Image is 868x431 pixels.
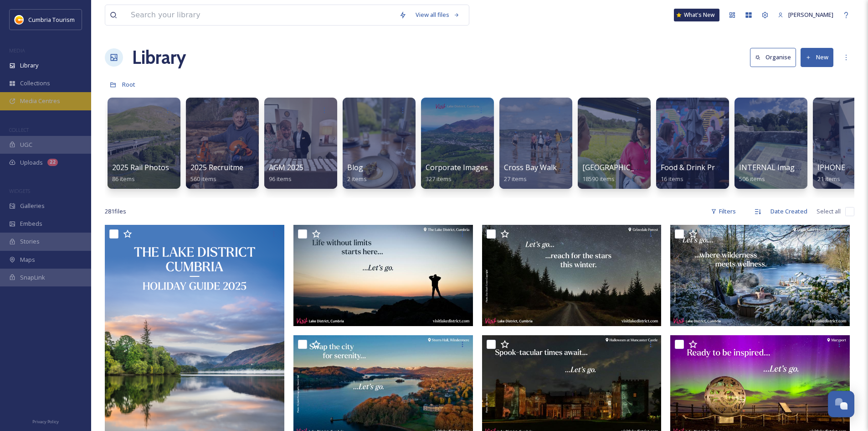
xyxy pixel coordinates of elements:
[661,175,683,183] span: 16 items
[20,158,43,167] span: Uploads
[20,140,32,149] span: UGC
[739,162,806,172] span: INTERNAL Imagery
[32,415,59,426] a: Privacy Policy
[661,162,731,172] span: Food & Drink Project
[504,175,527,183] span: 27 items
[20,61,38,70] span: Library
[122,80,135,88] span: Root
[20,219,42,228] span: Embeds
[269,163,303,183] a: AGM 202596 items
[766,203,812,220] div: Date Created
[426,163,488,183] a: Corporate Images327 items
[20,79,50,88] span: Collections
[269,175,292,183] span: 96 items
[9,126,29,133] span: COLLECT
[190,175,216,183] span: 560 items
[105,207,126,216] span: 281 file s
[9,47,25,54] span: MEDIA
[801,48,833,67] button: New
[582,162,656,172] span: [GEOGRAPHIC_DATA]
[504,162,575,172] span: Cross Bay Walk 2024
[20,237,40,246] span: Stories
[817,163,845,183] a: IPHONE21 items
[670,225,850,326] img: gilpin-lake-house-wilderness-meets-wellness.jpg
[9,187,30,194] span: WIDGETS
[269,162,303,172] span: AGM 2025
[47,159,58,166] div: 22
[661,163,731,183] a: Food & Drink Project16 items
[32,419,59,425] span: Privacy Policy
[750,48,796,67] button: Organise
[132,44,186,71] a: Library
[504,163,575,183] a: Cross Bay Walk 202427 items
[15,15,24,24] img: images.jpg
[126,5,395,25] input: Search your library
[347,163,367,183] a: Blog2 items
[817,175,840,183] span: 21 items
[706,203,740,220] div: Filters
[20,202,45,210] span: Galleries
[817,162,845,172] span: IPHONE
[112,162,169,172] span: 2025 Rail Photos
[293,225,473,326] img: lake-district-cumbria-life-without-limits.jpg
[426,162,488,172] span: Corporate Images
[426,175,452,183] span: 327 items
[112,163,169,183] a: 2025 Rail Photos86 items
[828,391,854,417] button: Open Chat
[122,79,135,90] a: Root
[190,162,315,172] span: 2025 Recruitment - [PERSON_NAME]
[674,9,719,21] a: What's New
[750,48,801,67] a: Organise
[582,175,615,183] span: 18590 items
[411,6,464,24] a: View all files
[582,163,656,183] a: [GEOGRAPHIC_DATA]18590 items
[347,175,367,183] span: 2 items
[788,10,833,19] span: [PERSON_NAME]
[817,207,841,216] span: Select all
[20,97,60,105] span: Media Centres
[28,16,75,24] span: Cumbria Tourism
[20,273,45,282] span: SnapLink
[773,6,838,24] a: [PERSON_NAME]
[347,162,363,172] span: Blog
[190,163,315,183] a: 2025 Recruitment - [PERSON_NAME]560 items
[20,255,35,264] span: Maps
[482,225,662,326] img: grizedale-reach-for-the-stars.jpg
[739,175,765,183] span: 506 items
[112,175,135,183] span: 86 items
[739,163,806,183] a: INTERNAL Imagery506 items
